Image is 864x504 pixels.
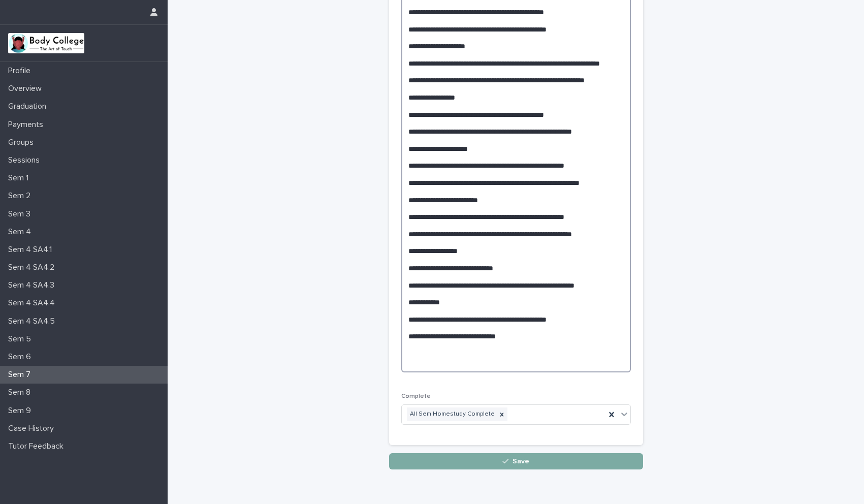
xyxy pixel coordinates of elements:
[4,442,72,451] p: Tutor Feedback
[407,407,496,421] div: All Sem Homestudy Complete
[4,120,51,130] p: Payments
[4,334,39,344] p: Sem 5
[4,84,50,93] p: Overview
[4,370,39,380] p: Sem 7
[4,66,39,76] p: Profile
[4,280,62,290] p: Sem 4 SA4.3
[4,352,39,362] p: Sem 6
[4,209,39,219] p: Sem 3
[4,155,48,165] p: Sessions
[4,298,63,308] p: Sem 4 SA4.4
[4,263,62,272] p: Sem 4 SA4.2
[4,102,54,111] p: Graduation
[4,191,39,201] p: Sem 2
[4,138,42,147] p: Groups
[4,245,60,255] p: Sem 4 SA4.1
[513,458,529,465] span: Save
[4,173,37,183] p: Sem 1
[389,453,643,469] button: Save
[4,317,63,326] p: Sem 4 SA4.5
[4,424,62,433] p: Case History
[4,388,39,397] p: Sem 8
[4,406,39,416] p: Sem 9
[401,393,431,399] span: Complete
[4,227,39,237] p: Sem 4
[8,33,84,53] img: xvtzy2PTuGgGH0xbwGb2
